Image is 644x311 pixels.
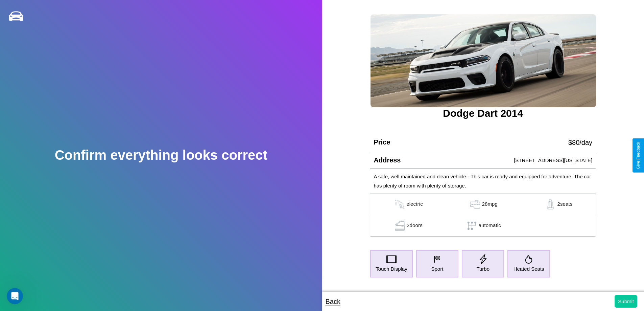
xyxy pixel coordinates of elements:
img: gas [544,199,557,209]
p: electric [406,199,423,209]
p: Back [326,295,340,308]
h4: Price [374,138,390,146]
p: Touch Display [376,264,407,273]
table: simple table [370,194,596,237]
p: automatic [479,221,501,231]
p: [STREET_ADDRESS][US_STATE] [514,156,592,165]
img: gas [468,199,482,209]
p: Sport [431,264,443,273]
h2: Confirm everything looks correct [55,148,267,163]
p: 28 mpg [482,199,498,209]
button: Submit [615,295,637,308]
p: Heated Seats [514,264,544,273]
h4: Address [374,156,401,164]
div: Give Feedback [636,142,641,169]
iframe: Intercom live chat [7,288,23,304]
p: 2 doors [407,221,423,231]
p: $ 80 /day [568,136,592,149]
p: Turbo [476,264,490,273]
img: gas [393,199,406,209]
p: A safe, well maintained and clean vehicle - This car is ready and equipped for adventure. The car... [374,172,592,190]
img: gas [393,221,407,231]
h3: Dodge Dart 2014 [370,108,596,119]
p: 2 seats [557,199,572,209]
